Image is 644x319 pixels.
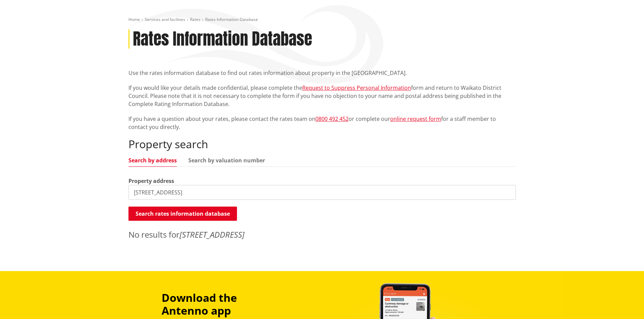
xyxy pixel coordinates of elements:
[190,17,200,22] a: Rates
[205,17,258,22] span: Rates Information Database
[188,158,265,163] a: Search by valuation number
[128,17,516,23] nav: breadcrumb
[302,84,411,91] a: Request to Suppress Personal Information
[128,177,174,185] label: Property address
[315,115,349,123] a: 0800 492 452
[162,291,284,317] h3: Download the Antenno app
[128,138,516,151] h2: Property search
[128,115,516,131] p: If you have a question about your rates, please contact the rates team on or complete our for a s...
[128,158,177,163] a: Search by address
[613,291,637,315] iframe: Messenger Launcher
[128,17,140,22] a: Home
[128,185,516,200] input: e.g. Duke Street NGARUAWAHIA
[128,69,516,77] p: Use the rates information database to find out rates information about property in the [GEOGRAPHI...
[128,207,237,221] button: Search rates information database
[180,229,244,240] em: [STREET_ADDRESS]
[133,29,312,49] h1: Rates Information Database
[128,84,516,108] p: If you would like your details made confidential, please complete the form and return to Waikato ...
[128,229,516,241] p: No results for
[145,17,185,22] a: Services and facilities
[390,115,441,123] a: online request form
